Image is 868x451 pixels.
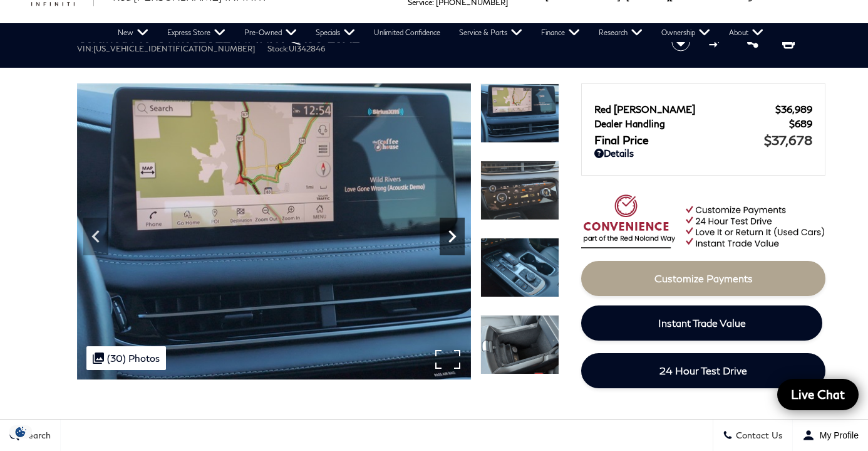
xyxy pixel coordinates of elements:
[77,44,93,53] span: VIN:
[108,23,773,42] nav: Main Navigation
[777,379,859,410] a: Live Chat
[789,118,812,129] span: $689
[594,118,812,129] a: Dealer Handling $689
[581,305,822,341] a: Instant Trade Value
[289,44,326,53] span: UI342846
[480,238,559,297] img: Certified Used 2022 Grand Blue INFINITI LUXE image 18
[659,364,747,376] span: 24 Hour Test Drive
[6,425,35,438] section: Click to Open Cookie Consent Modal
[364,23,450,42] a: Unlimited Confidence
[581,261,825,296] a: Customize Payments
[720,23,773,42] a: About
[793,420,868,451] button: Open user profile menu
[594,103,775,115] span: Red [PERSON_NAME]
[19,430,51,441] span: Search
[733,430,783,441] span: Contact Us
[450,23,532,42] a: Service & Parts
[581,353,825,388] a: 24 Hour Test Drive
[235,23,306,42] a: Pre-Owned
[764,132,812,147] span: $37,678
[267,44,289,53] span: Stock:
[83,218,108,255] div: Previous
[654,272,753,284] span: Customize Payments
[6,425,35,438] img: Opt-Out Icon
[652,23,720,42] a: Ownership
[306,23,364,42] a: Specials
[86,346,166,370] div: (30) Photos
[480,161,559,220] img: Certified Used 2022 Grand Blue INFINITI LUXE image 17
[532,23,589,42] a: Finance
[775,103,812,115] span: $36,989
[594,132,812,147] a: Final Price $37,678
[594,103,812,115] a: Red [PERSON_NAME] $36,989
[594,147,812,159] a: Details
[480,315,559,374] img: Certified Used 2022 Grand Blue INFINITI LUXE image 19
[589,23,652,42] a: Research
[658,317,746,329] span: Instant Trade Value
[594,118,789,129] span: Dealer Handling
[440,218,465,255] div: Next
[158,23,235,42] a: Express Store
[815,430,859,440] span: My Profile
[77,83,471,381] img: Certified Used 2022 Grand Blue INFINITI LUXE image 16
[594,133,764,147] span: Final Price
[480,83,559,143] img: Certified Used 2022 Grand Blue INFINITI LUXE image 16
[785,386,851,402] span: Live Chat
[707,33,726,51] button: Compare Vehicle
[93,44,255,53] span: [US_VEHICLE_IDENTIFICATION_NUMBER]
[108,23,158,42] a: New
